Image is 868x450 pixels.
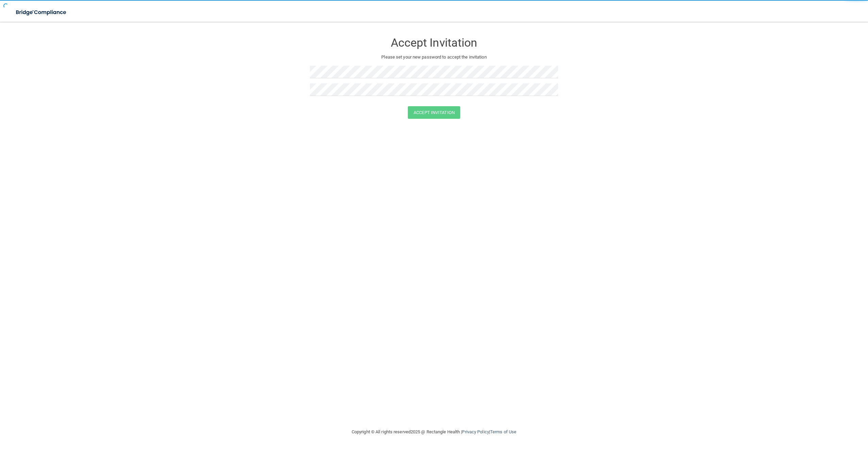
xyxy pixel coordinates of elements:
[315,53,553,61] p: Please set your new password to accept the invitation
[462,429,489,434] a: Privacy Policy
[408,106,460,119] button: Accept Invitation
[310,421,558,443] div: Copyright © All rights reserved 2025 @ Rectangle Health | |
[10,5,73,19] img: bridge_compliance_login_screen.278c3ca4.svg
[310,36,558,49] h3: Accept Invitation
[490,429,516,434] a: Terms of Use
